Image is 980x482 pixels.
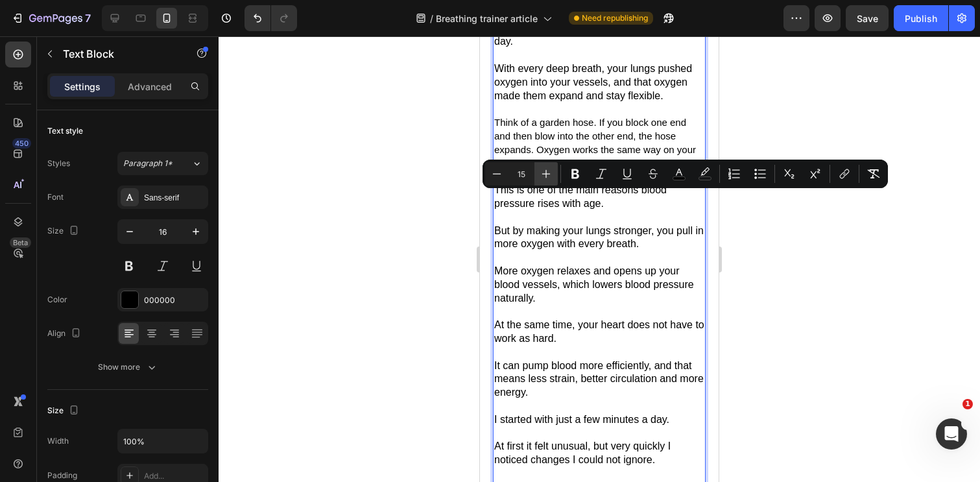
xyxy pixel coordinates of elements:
[14,404,224,431] p: At first it felt unusual, but very quickly I noticed changes I could not ignore.
[14,228,224,269] p: More oxygen relaxes and opens up your blood vessels, which lowers blood pressure naturally.
[846,5,889,31] button: Save
[64,80,101,93] p: Settings
[10,237,31,248] div: Beta
[430,12,433,25] span: /
[47,435,69,447] div: Width
[14,377,224,391] p: I started with just a few minutes a day.
[857,13,878,24] span: Save
[14,188,224,215] p: But by making your lungs stronger, you pull in more oxygen with every breath.
[47,402,82,420] div: Size
[144,295,205,306] div: 000000
[63,46,173,62] p: Text Block
[47,223,82,240] div: Size
[5,5,97,31] button: 7
[894,5,948,31] button: Publish
[14,323,224,363] p: It can pump blood more efficiently, and that means less strain, better circulation and more energy.
[117,152,208,175] button: Paragraph 1*
[47,158,70,169] div: Styles
[144,470,205,482] div: Add...
[85,10,91,26] p: 7
[98,361,158,374] div: Show more
[14,147,224,175] p: This is one of the main reasons blood pressure rises with age.
[123,158,173,169] span: Paragraph 1*
[128,80,172,93] p: Advanced
[14,444,224,458] p: My migraine headaches disappeared.
[962,399,973,409] span: 1
[12,138,31,149] div: 450
[47,325,84,343] div: Align
[582,12,648,24] span: Need republishing
[483,160,888,188] div: Editor contextual toolbar
[14,27,212,65] span: With every deep breath, your lungs pushed oxygen into your vessels, and that oxygen made them exp...
[905,12,937,25] div: Publish
[245,5,297,31] div: Undo/Redo
[47,294,67,306] div: Color
[47,470,77,481] div: Padding
[14,80,216,132] span: Think of a garden hose. If you block one end and then blow into the other end, the hose expands. ...
[436,12,538,25] span: Breathing trainer article
[47,191,64,203] div: Font
[118,429,208,453] input: Auto
[47,125,83,137] div: Text style
[14,282,224,309] p: At the same time, your heart does not have to work as hard.
[480,36,719,482] iframe: Design area
[936,418,967,450] iframe: Intercom live chat
[47,355,208,379] button: Show more
[144,192,205,204] div: Sans-serif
